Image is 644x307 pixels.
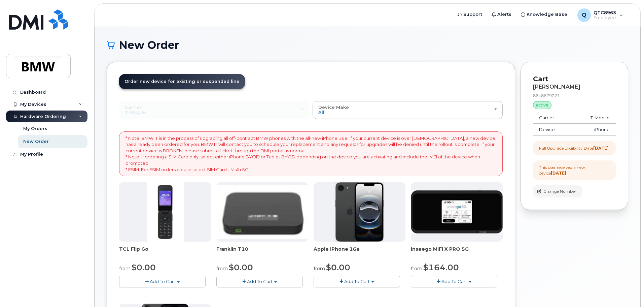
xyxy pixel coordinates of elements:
span: Add To Cart [247,279,273,284]
td: iPhone [572,124,616,136]
span: All [318,110,324,115]
small: from [411,266,422,272]
div: 8648679221 [533,93,616,98]
span: Device Make [318,104,349,110]
button: Change Number [533,185,582,197]
div: This user received a new device [539,164,610,176]
span: $0.00 [132,263,156,272]
img: cut_small_inseego_5G.jpg [411,190,503,234]
button: Add To Cart [216,276,303,287]
span: $0.00 [229,263,253,272]
small: from [314,266,325,272]
p: * Note: BMW IT is in the process of upgrading all off-contract BMW phones with the all-new iPhone... [126,135,496,173]
p: Cart [533,74,616,84]
span: Add To Cart [150,279,175,284]
button: Add To Cart [314,276,400,287]
img: t10.jpg [216,185,308,239]
div: Full Upgrade Eligibility Date [539,145,609,151]
span: Order new device for existing or suspended line [124,79,240,84]
button: Add To Cart [411,276,497,287]
span: Add To Cart [344,279,370,284]
small: from [216,266,228,272]
div: Franklin T10 [216,246,308,259]
span: Add To Cart [441,279,467,284]
td: Device [533,124,572,136]
h1: New Order [107,39,628,51]
img: TCL_FLIP_MODE.jpg [147,182,184,242]
span: $0.00 [326,263,350,272]
div: TCL Flip Go [119,246,211,259]
div: Inseego MiFi X PRO 5G [411,246,503,259]
img: iphone16e.png [335,182,384,242]
small: from [119,266,131,272]
button: Device Make All [313,101,503,119]
span: Change Number [543,188,576,194]
iframe: Messenger Launcher [615,278,639,302]
strong: [DATE] [551,171,566,176]
strong: [DATE] [593,146,609,151]
button: Add To Cart [119,276,206,287]
span: $164.00 [423,263,459,272]
td: Carrier [533,112,572,124]
div: Apple iPhone 16e [314,246,405,259]
td: T-Mobile [572,112,616,124]
div: [PERSON_NAME] [533,84,616,90]
div: active [533,101,551,109]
